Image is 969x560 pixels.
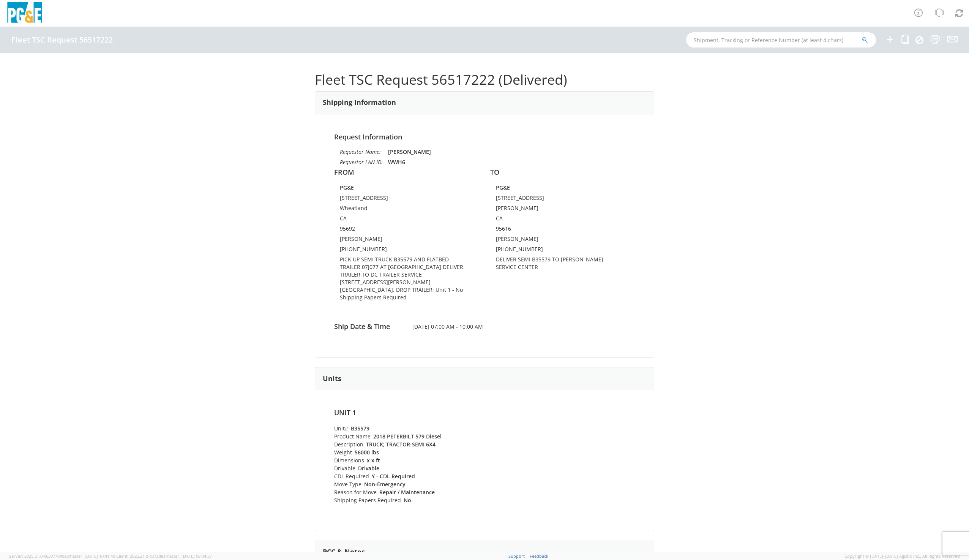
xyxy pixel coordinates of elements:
h4: TO [490,169,635,176]
a: Feedback [530,553,548,559]
td: [STREET_ADDRESS] [340,194,473,204]
span: master, [DATE] 10:41:40 [69,553,115,559]
li: Shipping Papers Required [334,496,481,504]
img: pge-logo-06675f144f4cfa6a6814.png [6,2,44,25]
strong: 2018 PETERBILT 579 Diesel [373,433,442,440]
td: DELIVER SEMI B35579 TO [PERSON_NAME] SERVICE CENTER [496,256,629,274]
h4: Unit 1 [334,409,481,417]
h3: Shipping Information [323,99,396,106]
td: [PERSON_NAME] [340,235,473,245]
td: [STREET_ADDRESS] [496,194,629,204]
strong: B35579 [351,425,369,432]
strong: Drivable [358,465,379,472]
a: Support [508,553,525,559]
span: Client: 2025.21.0-c073d8a [116,553,212,559]
td: [PHONE_NUMBER] [496,245,629,256]
td: PICK UP SEMI TRUCK B35579 AND FLATBED TRAILER 07J077 AT [GEOGRAPHIC_DATA] DELIVER TRAILER TO DC T... [340,256,473,304]
strong: [PERSON_NAME] [388,148,431,155]
td: 95692 [340,225,473,235]
li: Drivable [334,464,481,472]
h4: Ship Date & Time [328,323,407,331]
td: Wheatland [340,204,473,215]
td: [PHONE_NUMBER] [340,245,473,256]
h1: Fleet TSC Request 56517222 (Delivered) [315,72,654,87]
td: [PERSON_NAME] [496,235,629,245]
input: Shipment, Tracking or Reference Number (at least 4 chars) [686,32,876,47]
li: Move Type [334,480,481,488]
strong: Repair / Maintenance [379,489,435,496]
span: master, [DATE] 08:04:37 [166,553,212,559]
span: [DATE] 07:00 AM - 10:00 AM [407,323,563,331]
strong: PG&E [496,184,510,191]
strong: Y - CDL Required [372,473,415,480]
strong: WWH6 [388,158,405,166]
strong: PG&E [340,184,354,191]
h3: PCC & Notes [323,548,365,556]
strong: No [404,497,411,504]
li: Weight [334,448,481,456]
li: CDL Required [334,472,481,480]
li: Reason for Move [334,488,481,496]
strong: TRUCK; TRACTOR-SEMI 6X4 [366,441,436,448]
i: Requestor LAN ID: [340,158,383,166]
span: Copyright © [DATE]-[DATE] Agistix Inc., All Rights Reserved [844,553,960,559]
h4: FROM [334,169,479,176]
li: Unit# [334,424,481,432]
td: 95616 [496,225,629,235]
i: Requestor Name: [340,148,381,155]
h4: Request Information [334,133,635,141]
span: Server: 2025.21.0-c63077040a8 [9,553,115,559]
h3: Units [323,375,341,383]
strong: x x ft [367,457,380,464]
td: [PERSON_NAME] [496,204,629,215]
td: CA [496,215,629,225]
li: Product Name [334,432,481,440]
h4: Fleet TSC Request 56517222 [11,36,113,44]
strong: 56000 lbs [355,449,379,456]
li: Dimensions [334,456,481,464]
td: CA [340,215,473,225]
li: Description [334,440,481,448]
strong: Non-Emergency [364,481,406,488]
